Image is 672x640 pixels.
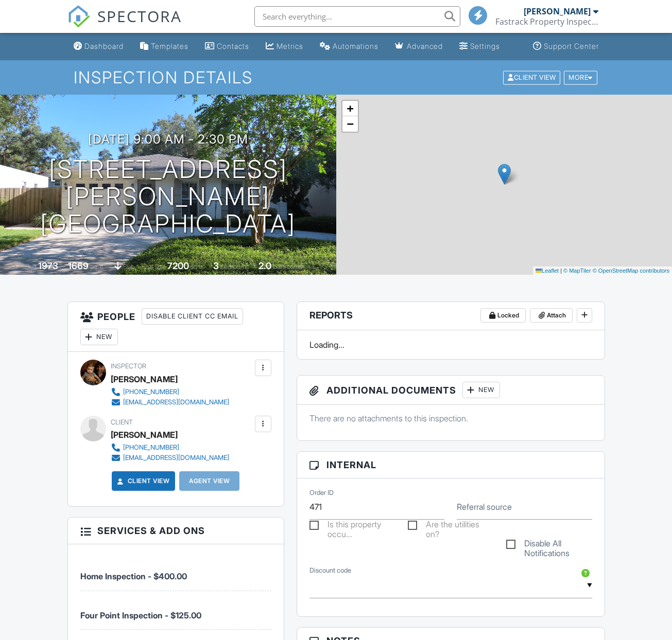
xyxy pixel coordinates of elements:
div: Templates [151,42,188,50]
div: Automations [333,42,378,50]
a: Zoom out [342,116,358,132]
a: [EMAIL_ADDRESS][DOMAIN_NAME] [111,397,229,407]
div: Client View [503,70,560,84]
h3: Services & Add ons [68,518,284,544]
li: Service: Home Inspection [80,552,271,591]
a: © MapTiler [563,268,591,274]
a: Settings [455,37,504,56]
div: Advanced [407,42,443,50]
span: slab [123,263,134,271]
a: Support Center [529,37,603,56]
span: SPECTORA [97,5,182,27]
a: Metrics [262,37,307,56]
img: The Best Home Inspection Software - Spectora [67,5,90,28]
div: Metrics [277,42,303,50]
span: Built [25,263,37,271]
a: [EMAIL_ADDRESS][DOMAIN_NAME] [111,453,229,463]
a: Client View [502,73,563,81]
span: − [347,117,353,130]
div: [PERSON_NAME] [111,427,178,442]
span: bedrooms [220,263,249,271]
label: Is this property occupied? [309,520,395,532]
span: sq.ft. [191,263,203,271]
a: SPECTORA [67,14,182,35]
span: Client [111,418,133,426]
span: + [347,102,353,115]
a: Templates [136,37,193,56]
a: [PHONE_NUMBER] [111,442,229,453]
div: [EMAIL_ADDRESS][DOMAIN_NAME] [123,454,229,462]
div: Fastrack Property Inspections LLC [495,16,598,27]
span: | [560,268,562,274]
label: Discount code [309,566,351,575]
div: 3 [213,260,219,271]
a: Contacts [201,37,253,56]
div: [PHONE_NUMBER] [123,443,179,452]
span: sq. ft. [90,263,105,271]
div: New [80,329,118,345]
h1: [STREET_ADDRESS][PERSON_NAME] [GEOGRAPHIC_DATA] [16,156,320,237]
label: Are the utilities on? [408,520,494,532]
div: [PHONE_NUMBER] [123,388,179,396]
div: Support Center [544,42,599,50]
a: Automations (Basic) [316,37,383,56]
h3: People [68,302,284,352]
input: Search everything... [254,6,460,27]
label: Order ID [309,488,334,497]
div: Dashboard [84,42,124,50]
div: Disable Client CC Email [142,308,243,325]
p: There are no attachments to this inspection. [309,413,592,424]
label: Referral source [457,501,512,512]
div: Settings [470,42,500,50]
label: Disable All Notifications [506,539,592,552]
li: Service: Four Point Inspection [80,591,271,630]
a: [PHONE_NUMBER] [111,387,229,397]
a: Leaflet [536,268,559,274]
div: [EMAIL_ADDRESS][DOMAIN_NAME] [123,398,229,406]
div: [PERSON_NAME] [524,6,591,16]
div: 2.0 [259,260,271,271]
div: [PERSON_NAME] [111,371,178,387]
div: Contacts [217,42,249,50]
h3: Internal [297,452,605,478]
a: © OpenStreetMap contributors [593,268,669,274]
span: Lot Size [144,263,166,271]
span: Inspector [111,362,146,370]
div: 1973 [38,260,58,271]
div: 1669 [68,260,89,271]
a: Zoom in [342,101,358,116]
span: Home Inspection - $400.00 [80,571,187,581]
img: Marker [498,164,511,185]
span: Four Point Inspection - $125.00 [80,610,201,620]
a: Advanced [391,37,447,56]
h3: Additional Documents [297,376,605,405]
h3: [DATE] 9:00 am - 2:30 pm [88,132,248,146]
a: Dashboard [70,37,128,56]
div: 7200 [167,260,189,271]
span: bathrooms [273,263,302,271]
div: New [462,382,500,398]
div: More [564,70,597,84]
h1: Inspection Details [74,68,598,86]
a: Client View [115,476,170,486]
